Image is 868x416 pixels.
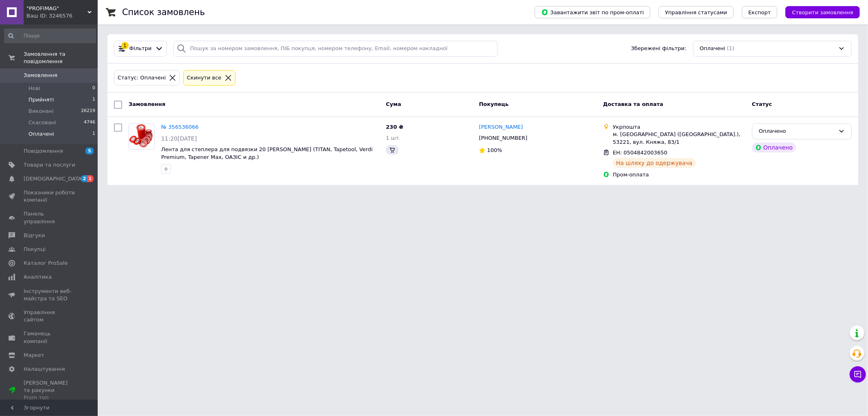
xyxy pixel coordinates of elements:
[631,45,687,53] span: Збережені фільтри:
[24,232,45,239] span: Відгуки
[748,9,771,15] span: Експорт
[121,42,129,49] div: 1
[24,260,68,267] span: Каталог ProSale
[850,366,866,383] button: Чат з покупцем
[28,130,54,138] span: Оплачені
[81,108,95,115] span: 26219
[129,123,155,150] a: Фото товару
[85,147,94,154] span: 5
[613,171,746,178] div: Пром-оплата
[24,147,63,155] span: Повідомлення
[24,72,57,79] span: Замовлення
[24,394,75,401] div: Prom топ
[185,74,223,82] div: Cкинути все
[535,6,650,18] button: Завантажити звіт по пром-оплаті
[613,158,696,168] div: На шляху до одержувача
[752,101,772,107] span: Статус
[84,119,95,126] span: 4746
[24,246,46,253] span: Покупці
[26,5,87,12] span: "PROFIMAG"
[487,147,502,153] span: 100%
[161,135,197,142] span: 11:20[DATE]
[727,45,734,51] span: (1)
[129,101,165,107] span: Замовлення
[92,96,95,103] span: 1
[479,101,509,107] span: Покупець
[603,101,663,107] span: Доставка та оплата
[92,130,95,138] span: 1
[28,108,54,115] span: Виконані
[613,131,746,145] div: м. [GEOGRAPHIC_DATA] ([GEOGRAPHIC_DATA].), 53221, вул. Княжа, 83/1
[665,9,727,15] span: Управління статусами
[24,273,52,281] span: Аналітика
[24,330,75,345] span: Гаманець компанії
[24,288,75,302] span: Інструменти веб-майстра та SEO
[24,189,75,204] span: Показники роботи компанії
[28,96,54,103] span: Прийняті
[479,123,523,131] a: [PERSON_NAME]
[4,29,96,43] input: Пошук
[161,146,373,160] a: Лента для степлера для подвязки 20 [PERSON_NAME] (TITAN, Tapetool, Verdi Premium, Tapener Max, ОА...
[87,175,94,182] span: 1
[700,45,726,53] span: Оплачені
[386,135,400,141] span: 1 шт.
[24,161,75,169] span: Товари та послуги
[92,85,95,92] span: 0
[777,9,860,15] a: Створити замовлення
[26,12,98,20] div: Ваш ID: 3246576
[742,6,778,18] button: Експорт
[752,143,796,152] div: Оплачено
[24,175,84,183] span: [DEMOGRAPHIC_DATA]
[81,175,87,182] span: 2
[477,133,529,143] div: [PHONE_NUMBER]
[24,309,75,324] span: Управління сайтом
[386,101,401,107] span: Cума
[129,124,154,149] img: Фото товару
[613,150,667,156] span: ЕН: 0504842003650
[541,9,644,16] span: Завантажити звіт по пром-оплаті
[386,124,403,130] span: 230 ₴
[24,210,75,225] span: Панель управління
[28,119,56,126] span: Скасовані
[173,41,498,57] input: Пошук за номером замовлення, ПІБ покупця, номером телефону, Email, номером накладної
[613,123,746,131] div: Укрпошта
[785,6,860,18] button: Створити замовлення
[116,74,167,82] div: Статус: Оплачені
[792,9,853,15] span: Створити замовлення
[658,6,734,18] button: Управління статусами
[24,51,98,65] span: Замовлення та повідомлення
[28,85,40,92] span: Нові
[24,379,75,402] span: [PERSON_NAME] та рахунки
[129,45,152,53] span: Фільтри
[161,124,199,130] a: № 356536066
[122,7,205,17] h1: Список замовлень
[759,127,835,136] div: Оплачено
[24,365,65,373] span: Налаштування
[24,352,44,359] span: Маркет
